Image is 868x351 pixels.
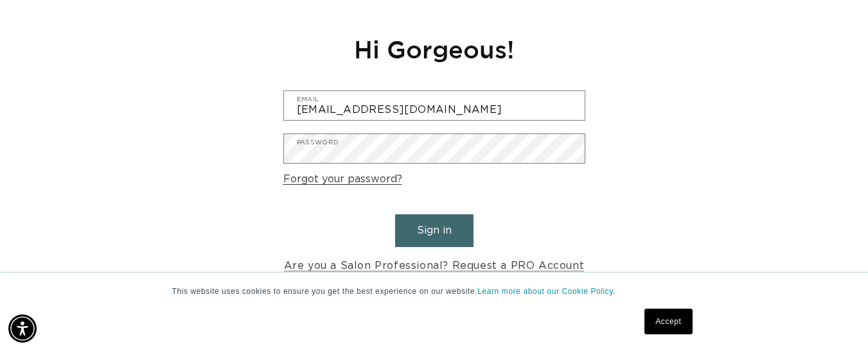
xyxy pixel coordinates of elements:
iframe: Chat Widget [697,212,868,351]
a: Are you a Salon Professional? Request a PRO Account [284,257,585,275]
a: Learn more about our Cookie Policy. [477,287,616,296]
h1: Hi Gorgeous! [283,33,585,65]
button: Sign in [395,214,474,247]
input: Email [284,91,585,120]
div: Accessibility Menu [8,314,37,343]
p: This website uses cookies to ensure you get the best experience on our website. [172,286,696,297]
a: Forgot your password? [283,170,402,189]
a: Accept [644,309,692,334]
